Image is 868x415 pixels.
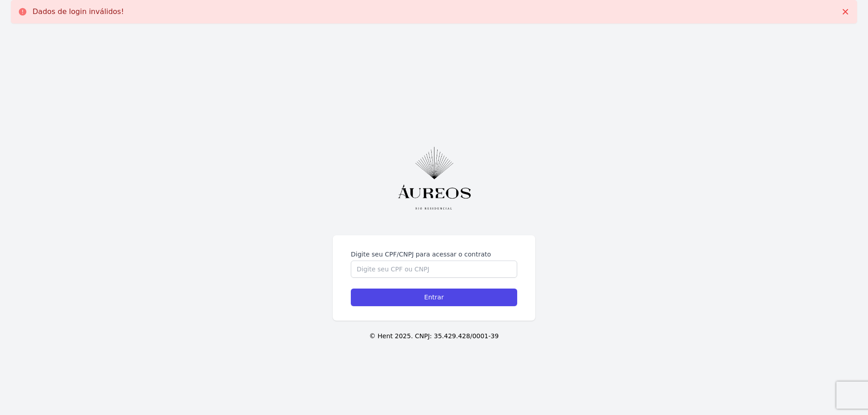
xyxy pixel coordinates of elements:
p: Dados de login inválidos! [33,7,124,16]
p: © Hent 2025. CNPJ: 35.429.428/0001-39 [14,331,854,341]
label: Digite seu CPF/CNPJ para acessar o contrato [351,250,517,259]
input: Digite seu CPF ou CNPJ [351,261,517,278]
img: Vertical_Preto@4x.png [384,135,484,221]
input: Entrar [351,289,517,306]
